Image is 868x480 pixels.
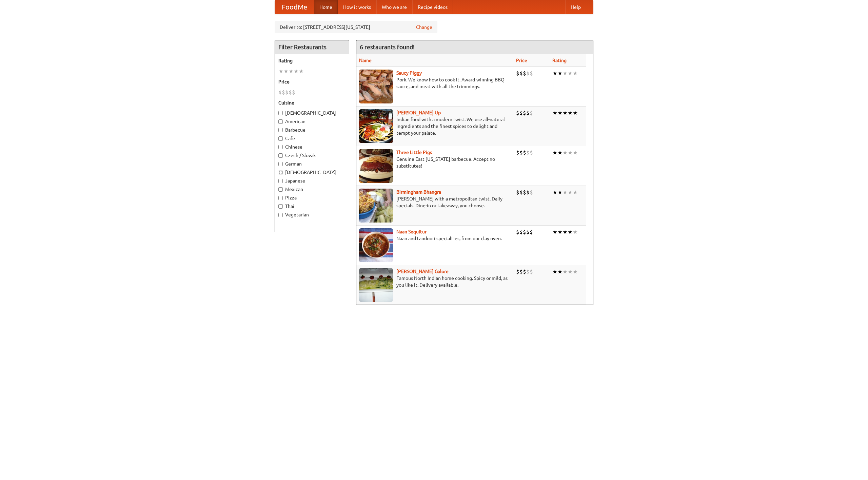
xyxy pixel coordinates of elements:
[278,204,283,209] input: Thai
[278,135,346,142] label: Cafe
[278,196,283,200] input: Pizza
[563,149,568,156] li: ★
[359,228,393,262] img: naansequitur.jpg
[396,189,441,195] a: Birmingham Bhangra
[573,109,578,117] li: ★
[278,211,346,218] label: Vegetarian
[360,44,415,50] ng-pluralize: 6 restaurants found!
[530,189,533,196] li: $
[526,109,530,117] li: $
[278,179,283,183] input: Japanese
[338,0,376,14] a: How it works
[376,0,412,14] a: Who we are
[396,229,427,234] a: Naan Sequitur
[278,110,346,116] label: [DEMOGRAPHIC_DATA]
[563,268,568,275] li: ★
[278,162,283,166] input: German
[552,268,557,275] li: ★
[573,149,578,156] li: ★
[552,149,557,156] li: ★
[519,189,523,196] li: $
[359,149,393,183] img: littlepigs.jpg
[552,58,567,63] a: Rating
[516,70,519,77] li: $
[396,110,441,115] a: [PERSON_NAME] Up
[283,68,289,75] li: ★
[516,109,519,117] li: $
[278,127,346,133] label: Barbecue
[530,228,533,236] li: $
[359,70,393,103] img: saucy.jpg
[526,228,530,236] li: $
[359,275,511,288] p: Famous North Indian home cooking. Spicy or mild, as you like it. Delivery available.
[278,78,346,85] h5: Price
[573,228,578,236] li: ★
[359,156,511,169] p: Genuine East [US_STATE] barbecue. Accept no substitutes!
[278,118,346,125] label: American
[275,21,437,33] div: Deliver to: [STREET_ADDRESS][US_STATE]
[278,152,346,159] label: Czech / Slovak
[285,89,289,96] li: $
[565,0,586,14] a: Help
[282,89,285,96] li: $
[278,143,346,150] label: Chinese
[563,189,568,196] li: ★
[563,109,568,117] li: ★
[573,189,578,196] li: ★
[516,149,519,156] li: $
[526,268,530,275] li: $
[278,128,283,132] input: Barbecue
[573,268,578,275] li: ★
[523,70,526,77] li: $
[396,150,432,155] a: Three Little Pigs
[516,268,519,275] li: $
[526,189,530,196] li: $
[359,189,393,223] img: bhangra.jpg
[278,169,346,176] label: [DEMOGRAPHIC_DATA]
[523,189,526,196] li: $
[568,109,573,117] li: ★
[519,149,523,156] li: $
[552,109,557,117] li: ★
[275,40,349,54] h4: Filter Restaurants
[530,149,533,156] li: $
[359,235,511,242] p: Naan and tandoori specialties, from our clay oven.
[568,268,573,275] li: ★
[278,187,283,192] input: Mexican
[314,0,338,14] a: Home
[278,89,282,96] li: $
[557,228,563,236] li: ★
[568,149,573,156] li: ★
[278,153,283,158] input: Czech / Slovak
[557,268,563,275] li: ★
[278,145,283,149] input: Chinese
[278,68,283,75] li: ★
[412,0,453,14] a: Recipe videos
[278,194,346,201] label: Pizza
[396,269,449,274] a: [PERSON_NAME] Galore
[292,89,295,96] li: $
[278,160,346,167] label: German
[568,189,573,196] li: ★
[278,186,346,193] label: Mexican
[568,228,573,236] li: ★
[278,57,346,64] h5: Rating
[278,213,283,217] input: Vegetarian
[396,70,422,76] a: Saucy Piggy
[278,203,346,210] label: Thai
[519,228,523,236] li: $
[557,109,563,117] li: ★
[557,189,563,196] li: ★
[275,0,314,14] a: FoodMe
[530,109,533,117] li: $
[552,228,557,236] li: ★
[289,89,292,96] li: $
[563,70,568,77] li: ★
[294,68,299,75] li: ★
[359,195,511,209] p: [PERSON_NAME] with a metropolitan twist. Daily specials. Dine-in or takeaway, you choose.
[557,70,563,77] li: ★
